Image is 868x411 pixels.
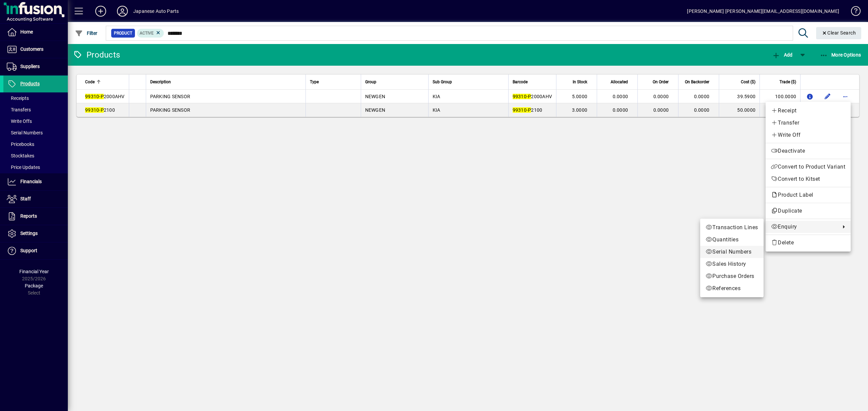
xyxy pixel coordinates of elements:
span: References [706,284,758,293]
span: Delete [771,239,845,247]
span: Deactivate [771,147,845,155]
span: Product Label [771,192,817,198]
span: Write Off [771,131,845,139]
span: Sales History [706,260,758,268]
span: Enquiry [771,223,837,231]
span: Convert to Kitset [771,175,845,183]
span: Convert to Product Variant [771,163,845,171]
button: Deactivate product [766,145,851,157]
span: Receipt [771,107,845,115]
span: Transaction Lines [706,223,758,232]
span: Duplicate [771,207,845,215]
span: Quantities [706,236,758,244]
span: Purchase Orders [706,272,758,280]
span: Transfer [771,119,845,127]
span: Serial Numbers [706,248,758,256]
